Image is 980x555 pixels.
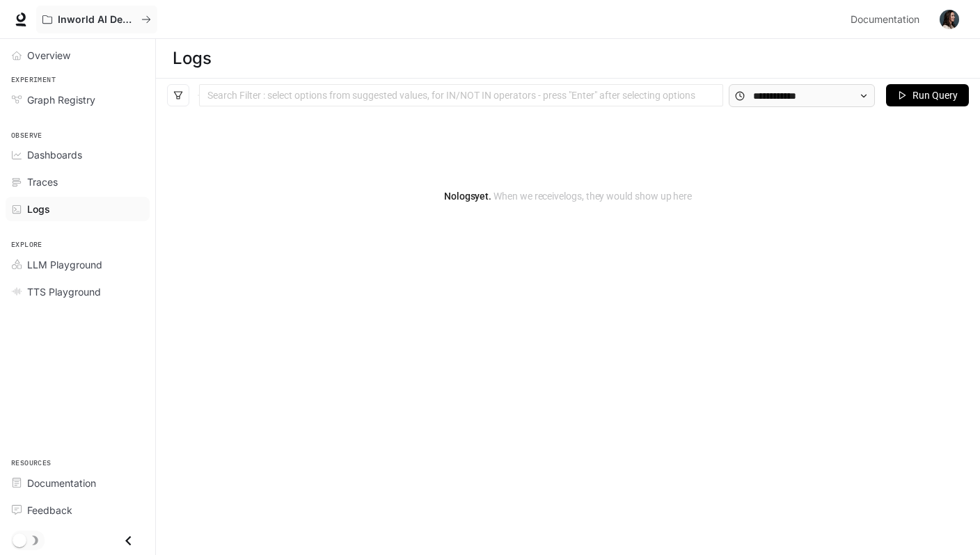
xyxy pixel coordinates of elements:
p: Inworld AI Demos [58,14,136,26]
button: User avatar [935,6,963,33]
span: Overview [27,48,70,63]
img: User avatar [940,10,959,29]
a: Logs [6,197,150,221]
button: Run Query [886,84,969,106]
span: Run Query [912,88,958,103]
a: Graph Registry [6,88,150,112]
a: Traces [6,170,150,194]
a: TTS Playground [6,280,150,304]
span: Dashboards [27,147,82,162]
span: Traces [27,175,58,189]
span: When we receive logs , they would show up here [491,191,692,202]
button: filter [167,84,189,106]
span: Dark mode toggle [13,532,26,547]
a: Documentation [845,6,930,33]
h1: Logs [173,45,211,72]
span: Logs [27,202,50,216]
span: Feedback [27,503,72,517]
span: filter [173,90,183,100]
span: Documentation [851,11,919,29]
a: Feedback [6,498,150,522]
button: Close drawer [113,526,144,555]
a: Overview [6,43,150,67]
span: Documentation [27,476,96,490]
span: Graph Registry [27,92,95,107]
article: No logs yet. [444,188,692,204]
a: Documentation [6,471,150,495]
button: All workspaces [36,6,157,33]
a: Dashboards [6,143,150,167]
a: LLM Playground [6,252,150,277]
span: TTS Playground [27,284,101,299]
span: LLM Playground [27,257,102,272]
